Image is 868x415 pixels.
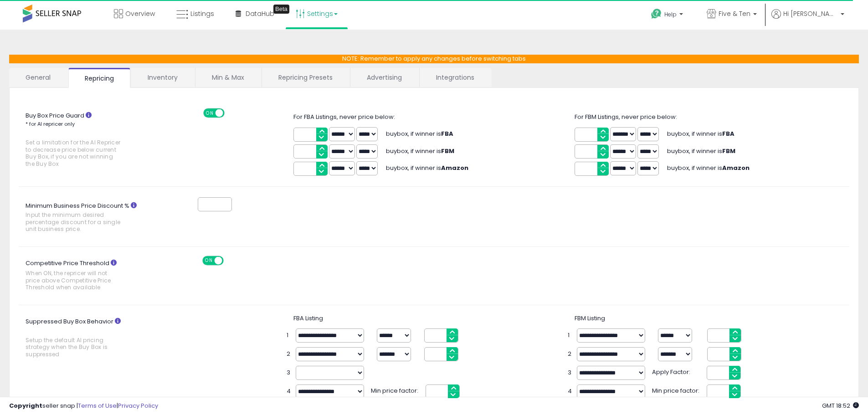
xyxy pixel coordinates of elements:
[26,211,122,232] span: Input the minimum desired percentage discount for a single unit business price.
[722,147,735,155] b: FBM
[420,68,491,87] a: Integrations
[822,401,859,410] span: 2025-09-13 18:52 GMT
[386,147,454,155] span: buybox, if winner is
[287,331,291,340] span: 1
[386,164,468,172] span: buybox, if winner is
[26,337,122,358] span: Setup the default AI pricing strategy when the Buy Box is suppressed
[9,68,67,87] a: General
[719,9,750,18] span: Five & Ten
[667,147,735,155] span: buybox, if winner is
[223,109,237,117] span: OFF
[667,164,750,172] span: buybox, if winner is
[652,384,702,395] span: Min price factor:
[190,9,214,18] span: Listings
[651,8,662,20] i: Get Help
[195,68,261,87] a: Min & Max
[9,55,859,63] p: NOTE: Remember to apply any changes before switching tabs
[664,10,677,18] span: Help
[19,314,146,363] label: Suppressed Buy Box Behavior
[19,199,146,237] label: Minimum Business Price Discount %
[203,256,215,264] span: ON
[722,164,750,172] b: Amazon
[26,270,122,291] span: When ON, the repricer will not price above Competitive Price Threshold when available
[26,120,75,128] small: * for AI repricer only
[19,256,146,296] label: Competitive Price Threshold
[287,350,291,359] span: 2
[386,129,453,138] span: buybox, if winner is
[575,314,605,323] span: FBM Listing
[371,384,421,395] span: Min price factor:
[287,369,291,377] span: 3
[222,256,237,264] span: OFF
[652,366,702,377] span: Apply Factor:
[441,164,468,172] b: Amazon
[68,68,130,88] a: Repricing
[26,139,122,167] span: Set a limitation for the AI Repricer to decrease price below current Buy Box, if you are not winn...
[568,387,572,396] span: 4
[568,331,572,340] span: 1
[783,9,838,18] span: Hi [PERSON_NAME]
[441,147,454,155] b: FBM
[644,1,692,30] a: Help
[19,108,146,172] label: Buy Box Price Guard
[118,401,158,410] a: Privacy Policy
[722,129,734,138] b: FBA
[125,9,155,18] span: Overview
[568,369,572,377] span: 3
[78,401,117,410] a: Terms of Use
[9,401,42,410] strong: Copyright
[131,68,194,87] a: Inventory
[771,9,844,30] a: Hi [PERSON_NAME]
[262,68,349,87] a: Repricing Presets
[293,314,323,323] span: FBA Listing
[293,113,395,121] span: For FBA Listings, never price below:
[246,9,274,18] span: DataHub
[287,387,291,396] span: 4
[441,129,453,138] b: FBA
[204,109,216,117] span: ON
[667,129,734,138] span: buybox, if winner is
[273,5,289,14] div: Tooltip anchor
[568,350,572,359] span: 2
[575,113,677,121] span: For FBM Listings, never price below:
[9,402,158,410] div: seller snap | |
[350,68,418,87] a: Advertising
